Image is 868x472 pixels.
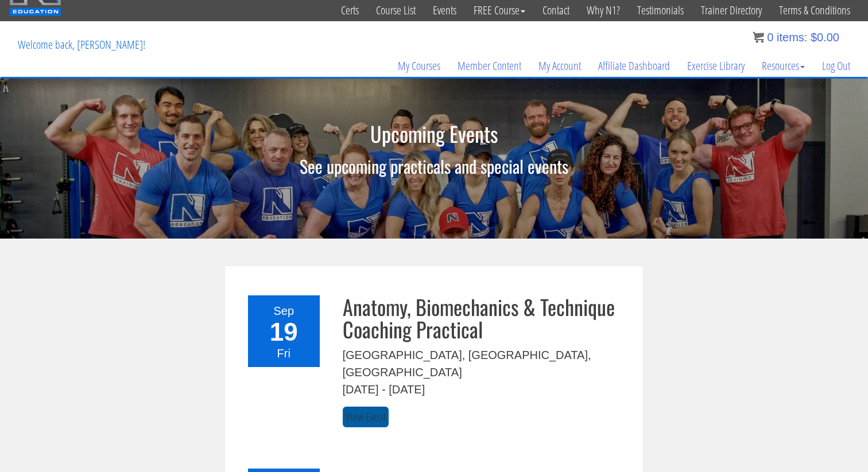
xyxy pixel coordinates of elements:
a: Exercise Library [679,38,753,93]
h2: See upcoming practicals and special events [218,157,650,175]
div: [GEOGRAPHIC_DATA], [GEOGRAPHIC_DATA], [GEOGRAPHIC_DATA] [343,346,626,381]
a: My Account [530,38,590,93]
div: Sep [255,302,313,319]
div: [DATE] - [DATE] [343,381,626,398]
a: Affiliate Dashboard [590,38,679,93]
a: My Courses [389,38,449,93]
a: Log Out [813,38,859,93]
span: 0 [767,31,773,44]
a: 0 items: $0.00 [753,31,839,44]
span: items: [777,31,807,44]
bdi: 0.00 [811,31,839,44]
h3: Anatomy, Biomechanics & Technique Coaching Practical [343,295,626,341]
div: 19 [255,319,313,345]
img: icon11.png [753,32,764,43]
a: Resources [753,38,813,93]
h1: Upcoming Events [224,122,644,145]
a: Member Content [449,38,530,93]
div: Fri [255,345,313,362]
span: $ [811,31,817,44]
a: View Event [343,407,389,428]
p: Welcome back, [PERSON_NAME]! [9,22,154,68]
